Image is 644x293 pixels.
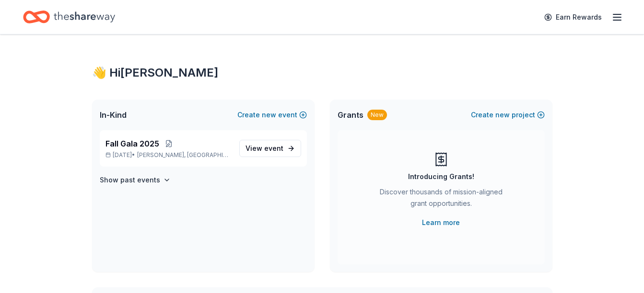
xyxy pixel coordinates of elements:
[100,174,171,186] button: Show past events
[105,138,159,149] span: Fall Gala 2025
[262,109,276,121] span: new
[92,65,552,80] div: 👋 Hi [PERSON_NAME]
[23,6,115,28] a: Home
[539,9,608,26] a: Earn Rewards
[105,151,232,159] p: [DATE] •
[471,109,545,121] button: Createnewproject
[376,186,506,213] div: Discover thousands of mission-aligned grant opportunities.
[422,217,460,228] a: Learn more
[264,144,283,152] span: event
[100,109,127,121] span: In-Kind
[237,109,307,121] button: Createnewevent
[338,109,363,121] span: Grants
[137,151,231,159] span: [PERSON_NAME], [GEOGRAPHIC_DATA]
[100,174,160,186] h4: Show past events
[239,140,301,157] a: View event
[408,171,474,182] div: Introducing Grants!
[367,110,387,120] div: New
[246,143,283,154] span: View
[495,109,510,121] span: new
